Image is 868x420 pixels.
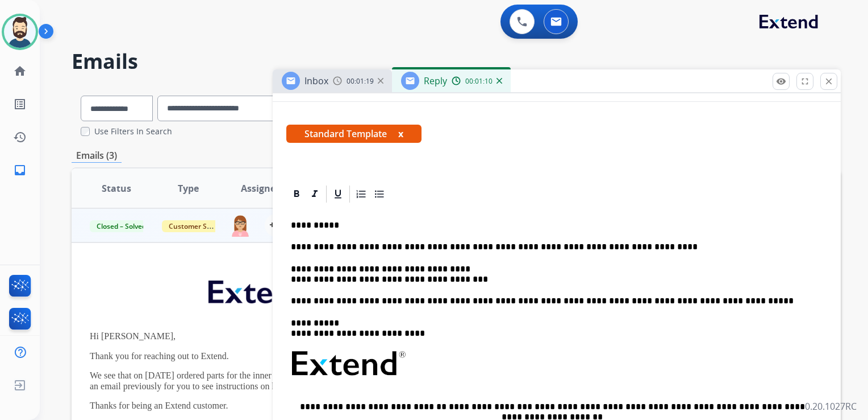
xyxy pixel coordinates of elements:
p: Hi [PERSON_NAME], [90,331,678,341]
mat-icon: home [13,64,27,78]
span: Reply [424,75,447,87]
mat-icon: list_alt [13,97,27,111]
span: Assignee [241,182,281,195]
h2: Emails [72,50,841,73]
div: Bullet List [371,186,388,203]
img: extend.png [194,267,328,312]
mat-icon: person_add [269,219,283,232]
span: Standard Template [286,125,422,143]
span: Customer Support [162,220,236,232]
span: Inbox [304,75,328,87]
mat-icon: close [824,76,834,87]
div: Bold [288,186,305,203]
label: Use Filters In Search [94,126,172,137]
button: x [398,127,403,141]
p: Emails (3) [72,149,122,163]
mat-icon: inbox [13,163,27,177]
mat-icon: remove_red_eye [776,76,786,87]
img: agent-avatar [229,214,251,237]
span: Status [102,182,131,195]
p: Thank you for reaching out to Extend. [90,351,678,361]
p: We see that on [DATE] ordered parts for the inner tube on your Hiboy MAX Pro Electric Scooter (Ba... [90,370,678,392]
span: Closed – Solved [90,220,153,232]
p: 0.20.1027RC [805,400,857,413]
span: Type [178,182,199,195]
span: 00:01:10 [465,77,493,86]
p: Thanks for being an Extend customer. [90,401,678,411]
mat-icon: fullscreen [800,76,810,87]
img: avatar [4,16,36,48]
div: Underline [329,186,347,203]
div: Italic [306,186,323,203]
mat-icon: history [13,130,27,144]
div: Ordered List [353,186,370,203]
span: 00:01:19 [347,77,374,86]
